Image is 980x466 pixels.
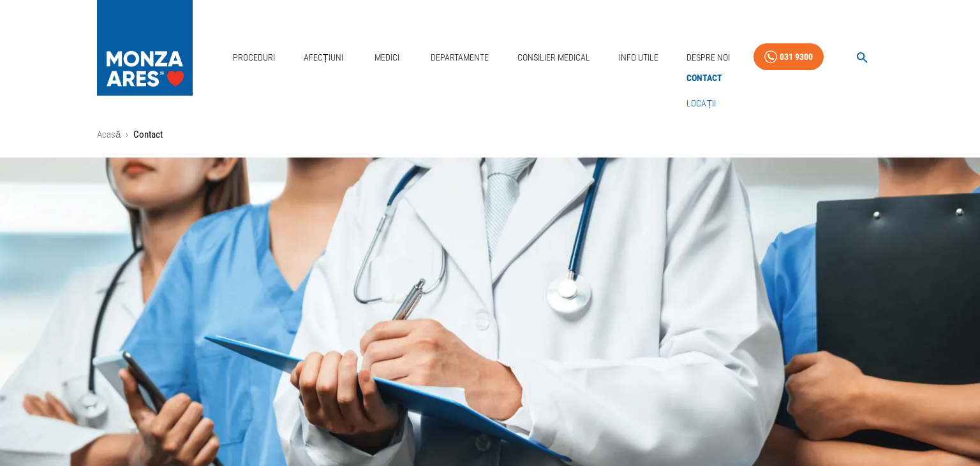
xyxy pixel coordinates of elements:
a: Contact [684,68,725,89]
a: Consilier Medical [512,45,595,71]
li: › [126,127,128,142]
a: 031 9300 [754,43,824,71]
p: Contact [133,127,163,142]
a: Acasă [97,129,121,140]
nav: secondary mailbox folders [681,65,727,117]
a: Medici [366,45,407,71]
a: Proceduri [228,45,280,71]
div: Contact [681,65,727,91]
a: Locații [684,93,718,114]
a: Despre Noi [681,45,735,71]
nav: breadcrumb [97,127,883,142]
a: Afecțiuni [299,45,348,71]
div: Locații [681,91,727,117]
a: Departamente [426,45,494,71]
a: Info Utile [614,45,664,71]
div: 031 9300 [780,49,813,65]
